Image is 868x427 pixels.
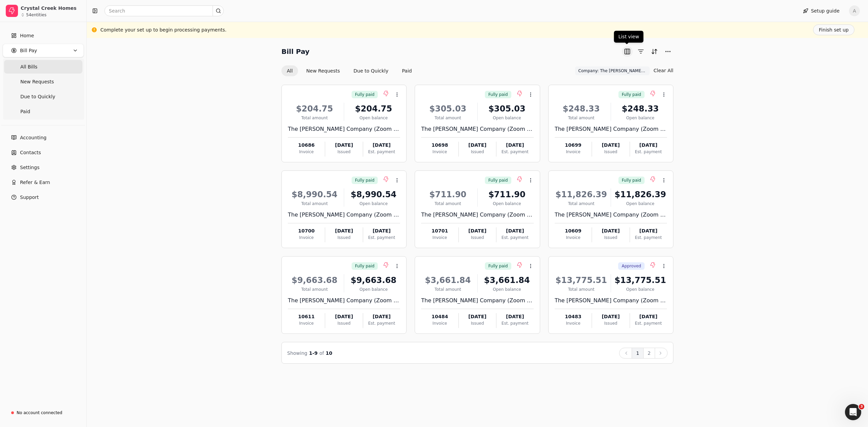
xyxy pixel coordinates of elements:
[496,227,533,235] div: [DATE]
[288,188,341,201] div: $8,990.54
[813,24,854,35] button: Finish set up
[421,297,533,305] div: The [PERSON_NAME] Company (Zoom Painting)
[20,108,30,115] span: Paid
[654,65,673,76] button: Clear All
[614,274,667,286] div: $13,775.51
[104,5,224,16] input: Search
[614,201,667,207] div: Open balance
[592,313,629,320] div: [DATE]
[20,164,39,171] span: Settings
[555,313,592,320] div: 10483
[100,26,226,34] div: Complete your set up to begin processing payments.
[614,286,667,292] div: Open balance
[592,142,629,149] div: [DATE]
[20,194,39,201] span: Support
[4,105,82,118] a: Paid
[488,91,508,98] span: Fully paid
[459,149,496,155] div: Issued
[849,5,860,16] button: A
[643,348,655,359] button: 2
[287,350,307,356] span: Showing
[421,211,533,219] div: The [PERSON_NAME] Company (Zoom Painting)
[3,44,84,57] button: Bill Pay
[20,93,55,100] span: Due to Quickly
[575,66,650,75] button: Company: The [PERSON_NAME] Company (Zoom Painting)
[363,149,400,155] div: Est. payment
[555,149,592,155] div: Invoice
[614,188,667,201] div: $11,826.39
[3,176,84,189] button: Refer & Earn
[592,227,629,235] div: [DATE]
[421,125,533,133] div: The [PERSON_NAME] Company (Zoom Painting)
[649,46,660,57] button: Sort
[496,149,533,155] div: Est. payment
[614,31,644,43] div: List view
[859,404,864,409] span: 3
[488,263,508,269] span: Fully paid
[288,149,325,155] div: Invoice
[347,274,400,286] div: $9,663.68
[480,201,534,207] div: Open balance
[4,60,82,74] a: All Bills
[632,348,644,359] button: 1
[592,320,629,326] div: Issued
[347,103,400,115] div: $204.75
[496,313,533,320] div: [DATE]
[288,227,325,235] div: 10700
[421,201,474,207] div: Total amount
[421,103,474,115] div: $305.03
[480,103,534,115] div: $305.03
[630,227,667,235] div: [DATE]
[480,115,534,121] div: Open balance
[459,227,496,235] div: [DATE]
[3,407,84,419] a: No account connected
[630,320,667,326] div: Est. payment
[421,142,458,149] div: 10698
[488,177,508,183] span: Fully paid
[3,146,84,159] a: Contacts
[459,320,496,326] div: Issued
[3,190,84,204] button: Support
[555,227,592,235] div: 10609
[288,211,400,219] div: The [PERSON_NAME] Company (Zoom Painting)
[421,286,474,292] div: Total amount
[325,320,362,326] div: Issued
[363,235,400,241] div: Est. payment
[3,161,84,174] a: Settings
[555,274,608,286] div: $13,775.51
[347,201,400,207] div: Open balance
[288,286,341,292] div: Total amount
[663,46,673,57] button: More
[421,313,458,320] div: 10484
[622,263,641,269] span: Approved
[555,188,608,201] div: $11,826.39
[355,263,374,269] span: Fully paid
[355,91,374,98] span: Fully paid
[26,13,46,17] div: 54 entities
[326,350,332,356] span: 10
[555,320,592,326] div: Invoice
[578,68,646,74] span: Company: The [PERSON_NAME] Company (Zoom Painting)
[348,65,394,76] button: Due to Quickly
[20,63,37,70] span: All Bills
[555,235,592,241] div: Invoice
[592,149,629,155] div: Issued
[555,103,608,115] div: $248.33
[20,32,34,39] span: Home
[325,149,362,155] div: Issued
[614,103,667,115] div: $248.33
[3,131,84,144] a: Accounting
[3,29,84,42] a: Home
[480,188,534,201] div: $711.90
[325,235,362,241] div: Issued
[459,235,496,241] div: Issued
[319,350,324,356] span: of
[4,90,82,103] a: Due to Quickly
[421,149,458,155] div: Invoice
[421,320,458,326] div: Invoice
[630,149,667,155] div: Est. payment
[480,274,534,286] div: $3,661.84
[421,115,474,121] div: Total amount
[20,149,41,156] span: Contacts
[459,313,496,320] div: [DATE]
